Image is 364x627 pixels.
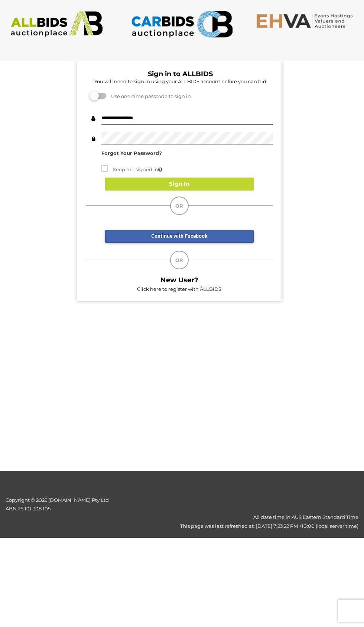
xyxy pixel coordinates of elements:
span: Use one-time passcode to sign in [107,93,191,99]
a: Click here to register with ALLBIDS [137,286,221,292]
b: New User? [160,276,198,284]
div: OR [170,251,189,269]
a: Continue with Facebook [105,230,254,243]
a: Forgot Your Password? [101,150,162,156]
img: EHVA.com.au [256,13,358,29]
label: Keep me signed in [101,165,162,174]
h5: You will need to sign in using your ALLBIDS account before you can bid [88,79,273,84]
div: OR [170,196,189,215]
img: ALLBIDS.com.au [6,11,108,37]
b: Sign in to ALLBIDS [148,70,213,78]
button: Sign In [105,178,254,191]
img: CARBIDS.com.au [131,7,233,41]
